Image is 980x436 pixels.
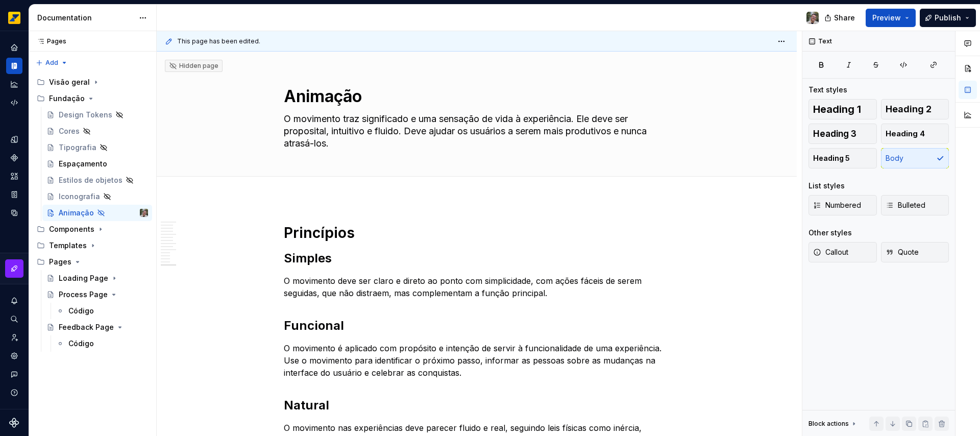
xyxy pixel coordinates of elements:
a: Loading Page [42,270,152,286]
button: Heading 4 [881,124,949,144]
div: Animação [59,208,94,218]
div: Components [33,221,152,237]
span: Numbered [813,200,861,210]
span: Share [834,13,855,23]
div: Page tree [33,74,152,352]
h2: Simples [284,250,670,267]
a: Design tokens [6,131,22,148]
img: Tiago [806,12,819,24]
p: O movimento deve ser claro e direto ao ponto com simplicidade, com ações fáceis de serem seguidas... [284,275,670,299]
span: Preview [872,13,901,23]
div: Visão geral [33,74,152,90]
div: Other styles [808,228,852,238]
a: Storybook stories [6,186,22,203]
span: Callout [813,247,848,257]
button: Add [33,56,71,70]
div: Cores [59,126,80,136]
div: Components [49,224,94,234]
a: Código [52,335,152,352]
button: Numbered [808,195,877,215]
button: Heading 5 [808,148,877,168]
div: Pages [33,37,66,45]
div: Design Tokens [59,110,112,120]
a: Espaçamento [42,156,152,172]
a: Invite team [6,329,22,346]
div: Iconografia [59,191,100,202]
button: Callout [808,242,877,262]
div: Fundação [49,93,85,104]
div: Documentation [37,13,134,23]
span: Publish [935,13,961,23]
a: Documentation [6,58,22,74]
h2: Natural [284,397,670,414]
a: Analytics [6,76,22,92]
span: Heading 1 [813,104,861,114]
div: Block actions [808,420,849,428]
div: Feedback Page [59,322,114,332]
a: AnimaçãoTiago [42,205,152,221]
a: Data sources [6,205,22,221]
span: Heading 4 [886,129,925,139]
a: Settings [6,348,22,364]
button: Heading 3 [808,124,877,144]
a: Cores [42,123,152,139]
a: Code automation [6,94,22,111]
a: Tipografia [42,139,152,156]
button: Contact support [6,366,22,382]
span: Heading 2 [886,104,932,114]
div: Pages [49,257,71,267]
h1: Princípios [284,224,670,242]
div: Templates [49,240,87,251]
div: Código [68,306,94,316]
button: Publish [920,9,976,27]
div: List styles [808,181,845,191]
textarea: Animação [282,84,668,109]
textarea: O movimento traz significado e uma sensação de vida à experiência. Ele deve ser proposital, intui... [282,111,668,152]
div: Hidden page [169,62,218,70]
div: Fundação [33,90,152,107]
a: Design Tokens [42,107,152,123]
button: Share [819,9,862,27]
button: Heading 1 [808,99,877,119]
span: Heading 3 [813,129,856,139]
button: Preview [866,9,916,27]
a: Components [6,150,22,166]
div: Templates [33,237,152,254]
svg: Supernova Logo [9,418,19,428]
img: Tiago [140,209,148,217]
span: This page has been edited. [177,37,260,45]
div: Pages [33,254,152,270]
a: Home [6,39,22,56]
a: Código [52,303,152,319]
a: Iconografia [42,188,152,205]
div: Visão geral [49,77,90,87]
button: Notifications [6,293,22,309]
div: Text styles [808,85,847,95]
span: Quote [886,247,919,257]
h2: Funcional [284,318,670,334]
a: Assets [6,168,22,184]
button: Heading 2 [881,99,949,119]
a: Feedback Page [42,319,152,335]
button: Search ⌘K [6,311,22,327]
p: O movimento é aplicado com propósito e intenção de servir à funcionalidade de uma experiência. Us... [284,342,670,379]
div: Tipografia [59,142,96,153]
a: Estilos de objetos [42,172,152,188]
span: Add [45,59,58,67]
span: Heading 5 [813,153,850,163]
button: Quote [881,242,949,262]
